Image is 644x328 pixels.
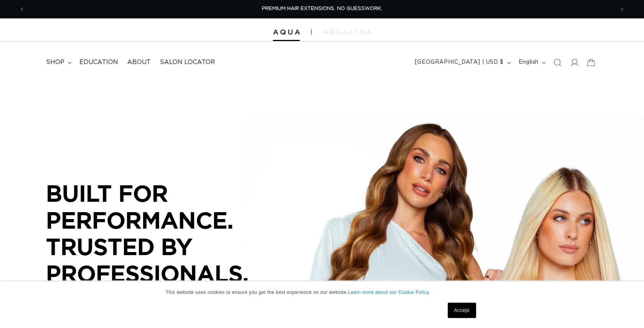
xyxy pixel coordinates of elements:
[127,58,151,66] span: About
[46,58,64,66] span: shop
[46,180,276,287] p: BUILT FOR PERFORMANCE. TRUSTED BY PROFESSIONALS.
[415,58,504,66] span: [GEOGRAPHIC_DATA] | USD $
[448,303,476,318] a: Accept
[514,55,549,70] button: English
[410,55,514,70] button: [GEOGRAPHIC_DATA] | USD $
[348,290,430,295] a: Learn more about our Cookie Policy.
[155,54,220,71] a: Salon Locator
[323,30,371,34] img: aqualyna.com
[273,30,300,35] img: Aqua Hair Extensions
[614,2,631,16] button: Next announcement
[13,2,30,16] button: Previous announcement
[123,54,155,71] a: About
[519,58,539,66] span: English
[75,54,123,71] a: Education
[166,289,478,296] p: This website uses cookies to ensure you get the best experience on our website.
[41,54,75,71] summary: shop
[262,6,382,11] span: PREMIUM HAIR EXTENSIONS. NO GUESSWORK.
[79,58,118,66] span: Education
[160,58,215,66] span: Salon Locator
[549,54,566,71] summary: Search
